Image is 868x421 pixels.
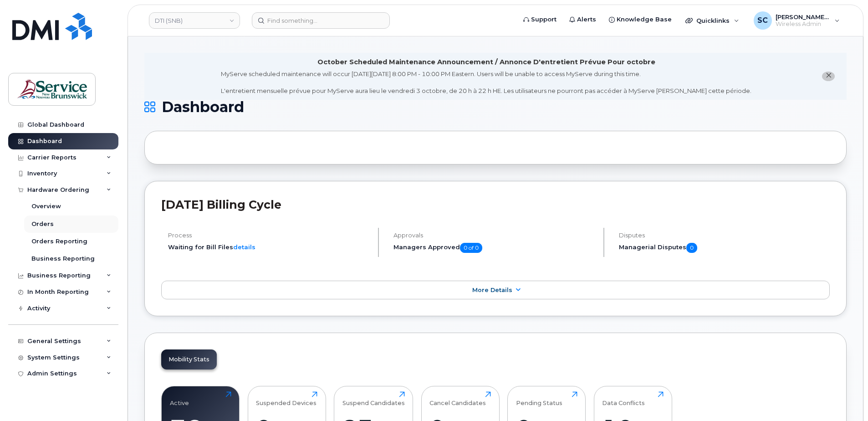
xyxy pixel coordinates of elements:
div: Suspend Candidates [342,391,405,406]
h4: Disputes [619,232,830,239]
div: October Scheduled Maintenance Announcement / Annonce D'entretient Prévue Pour octobre [317,57,655,67]
a: details [233,243,255,251]
span: Dashboard [162,100,244,114]
h2: [DATE] Billing Cycle [161,198,830,211]
div: Pending Status [516,391,562,406]
div: Cancel Candidates [429,391,486,406]
h5: Managers Approved [393,243,596,253]
li: Waiting for Bill Files [168,243,370,252]
span: 0 of 0 [460,243,482,253]
div: Data Conflicts [602,391,645,406]
h4: Approvals [393,232,596,239]
div: Suspended Devices [256,391,317,406]
button: close notification [822,72,835,81]
h5: Managerial Disputes [619,243,830,253]
span: 0 [686,243,697,253]
div: MyServe scheduled maintenance will occur [DATE][DATE] 8:00 PM - 10:00 PM Eastern. Users will be u... [221,70,751,95]
span: More Details [472,287,512,293]
h4: Process [168,232,370,239]
div: Active [170,391,189,406]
